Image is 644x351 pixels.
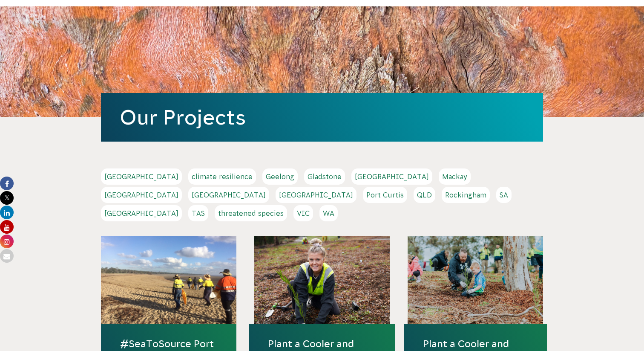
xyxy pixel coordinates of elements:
[276,187,356,203] a: [GEOGRAPHIC_DATA]
[351,168,432,185] a: [GEOGRAPHIC_DATA]
[319,205,338,221] a: WA
[101,205,182,221] a: [GEOGRAPHIC_DATA]
[188,205,208,221] a: TAS
[496,187,512,203] a: SA
[120,106,246,129] a: Our Projects
[188,187,269,203] a: [GEOGRAPHIC_DATA]
[363,187,407,203] a: Port Curtis
[293,205,313,221] a: VIC
[442,187,490,203] a: Rockingham
[414,187,435,203] a: QLD
[215,205,287,221] a: threatened species
[262,168,298,185] a: Geelong
[188,168,256,185] a: climate resilience
[439,168,471,185] a: Mackay
[101,187,182,203] a: [GEOGRAPHIC_DATA]
[304,168,345,185] a: Gladstone
[101,168,182,185] a: [GEOGRAPHIC_DATA]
